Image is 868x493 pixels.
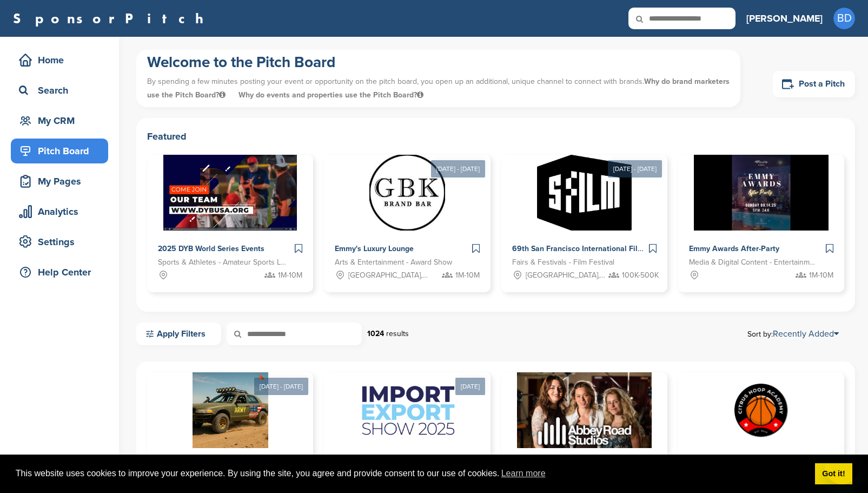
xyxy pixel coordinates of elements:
span: [GEOGRAPHIC_DATA], [GEOGRAPHIC_DATA] [348,269,429,281]
span: Sports & Athletes - Amateur Sports Leagues [158,257,286,268]
img: Sponsorpitch & [193,372,268,448]
a: Home [11,48,108,73]
span: Arts & Entertainment - Award Show [335,257,452,268]
span: 1M-10M [809,269,833,281]
div: Help Center [16,262,108,282]
div: Analytics [16,202,108,221]
a: Apply Filters [136,323,221,345]
a: Post a Pitch [773,71,855,97]
span: 1M-10M [455,269,480,281]
a: [DATE] - [DATE] Sponsorpitch & Emmy's Luxury Lounge Arts & Entertainment - Award Show [GEOGRAPHIC... [324,137,490,292]
div: My CRM [16,111,108,130]
span: 100K-500K [622,269,659,281]
a: Settings [11,229,108,254]
img: Sponsorpitch & [163,155,297,231]
a: My CRM [11,108,108,133]
a: Analytics [11,199,108,224]
span: Emmy's Luxury Lounge [335,244,414,253]
div: Home [16,50,108,70]
h3: [PERSON_NAME] [746,11,823,26]
div: [DATE] - [DATE] [254,378,308,395]
strong: 1024 [367,329,384,338]
span: BD [833,8,855,29]
span: 1M-10M [278,269,302,281]
a: [DATE] - [DATE] Sponsorpitch & 69th San Francisco International Film Festival Fairs & Festivals -... [501,137,667,292]
img: Sponsorpitch & [349,372,465,448]
img: Sponsorpitch & [723,372,799,448]
span: results [386,329,409,338]
iframe: Button to launch messaging window [825,450,859,484]
span: Sort by: [747,330,839,338]
img: Sponsorpitch & [369,155,445,231]
h1: Welcome to the Pitch Board [147,52,730,72]
div: Search [16,81,108,100]
p: By spending a few minutes posting your event or opportunity on the pitch board, you open up an ad... [147,72,730,104]
div: My Pages [16,172,108,191]
span: Media & Digital Content - Entertainment [689,257,817,268]
img: Sponsorpitch & [694,155,829,231]
a: Sponsorpitch & Emmy Awards After-Party Media & Digital Content - Entertainment 1M-10M [678,155,844,292]
a: dismiss cookie message [815,463,852,485]
a: Recently Added [773,328,839,339]
a: Sponsorpitch & 2025 DYB World Series Events Sports & Athletes - Amateur Sports Leagues 1M-10M [147,155,313,292]
a: My Pages [11,169,108,194]
div: Settings [16,232,108,252]
img: Sponsorpitch & [517,372,652,448]
span: Fairs & Festivals - Film Festival [512,257,614,268]
span: 69th San Francisco International Film Festival [512,244,674,253]
span: This website uses cookies to improve your experience. By using the site, you agree and provide co... [16,465,806,482]
div: [DATE] - [DATE] [431,160,485,178]
span: Emmy Awards After-Party [689,244,779,253]
a: [PERSON_NAME] [746,6,823,30]
a: Search [11,78,108,103]
a: Help Center [11,260,108,285]
a: Pitch Board [11,139,108,163]
div: [DATE] - [DATE] [608,160,662,178]
span: Why do events and properties use the Pitch Board? [238,90,423,100]
div: Pitch Board [16,141,108,161]
div: [DATE] [455,378,485,395]
span: [GEOGRAPHIC_DATA], [GEOGRAPHIC_DATA] [526,269,606,281]
a: SponsorPitch [13,11,210,25]
h2: Featured [147,129,844,144]
a: learn more about cookies [500,465,547,482]
img: Sponsorpitch & [537,155,632,231]
span: 2025 DYB World Series Events [158,244,264,253]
